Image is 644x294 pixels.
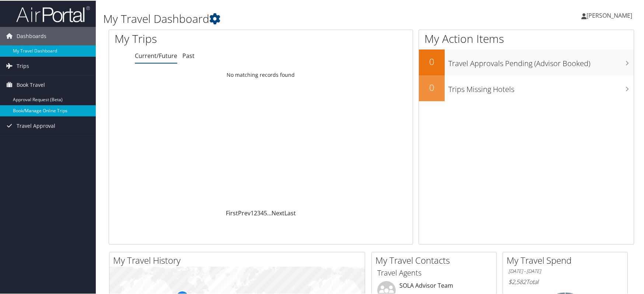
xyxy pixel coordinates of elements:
h2: My Travel Spend [507,253,627,266]
h6: Total [508,277,622,285]
a: [PERSON_NAME] [581,4,640,26]
a: 0Trips Missing Hotels [419,75,634,100]
a: Current/Future [135,51,177,59]
span: Travel Approval [17,116,55,134]
h3: Trips Missing Hotels [448,80,634,94]
span: Dashboards [17,26,46,45]
h1: My Trips [115,30,280,46]
a: 5 [264,208,267,216]
span: Book Travel [17,75,45,93]
a: 3 [257,208,260,216]
h1: My Travel Dashboard [103,10,461,26]
a: 4 [260,208,264,216]
a: Prev [238,208,251,216]
img: airportal-logo.png [16,5,90,22]
h6: [DATE] - [DATE] [508,267,622,274]
h3: Travel Approvals Pending (Advisor Booked) [448,54,634,68]
h2: My Travel Contacts [375,253,496,266]
h1: My Action Items [419,30,634,46]
h3: Travel Agents [377,267,491,277]
a: Next [272,208,284,216]
span: Trips [17,56,29,75]
a: First [226,208,238,216]
a: Past [182,51,195,59]
span: … [267,208,272,216]
span: [PERSON_NAME] [587,11,632,19]
a: Last [284,208,296,216]
span: $2,582 [508,277,526,285]
h2: My Travel History [113,253,365,266]
a: 1 [251,208,254,216]
a: 2 [254,208,257,216]
a: 0Travel Approvals Pending (Advisor Booked) [419,49,634,75]
td: No matching records found [109,68,413,81]
h2: 0 [419,81,445,93]
h2: 0 [419,55,445,67]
